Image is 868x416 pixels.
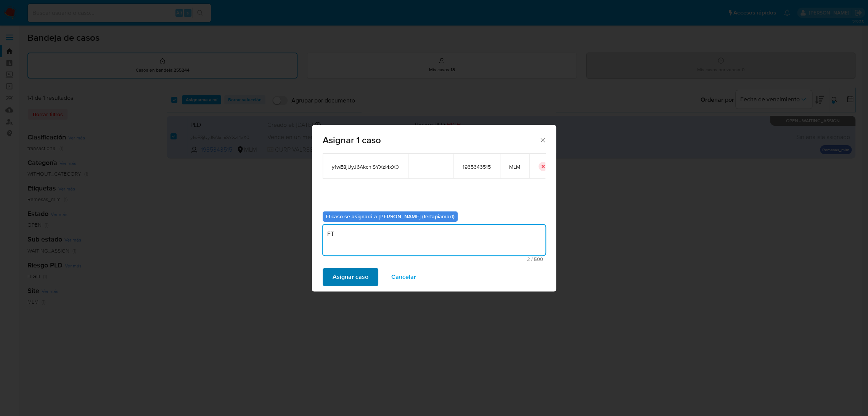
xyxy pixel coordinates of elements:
button: Cerrar ventana [539,136,546,143]
button: Cancelar [381,268,426,286]
span: y1wE8jUyJ6AkchiSYXzI4xX0 [332,163,399,170]
span: Asignar 1 caso [323,136,539,145]
div: assign-modal [312,125,556,291]
button: Asignar caso [323,268,378,286]
button: icon-button [538,162,548,171]
b: El caso se asignará a [PERSON_NAME] (fertapiamart) [326,213,455,220]
span: Asignar caso [333,269,368,285]
span: Cancelar [391,269,416,285]
span: MLM [509,163,520,170]
span: Máximo 500 caracteres [325,257,543,262]
textarea: FT [323,225,545,255]
span: 1935343515 [463,163,491,170]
